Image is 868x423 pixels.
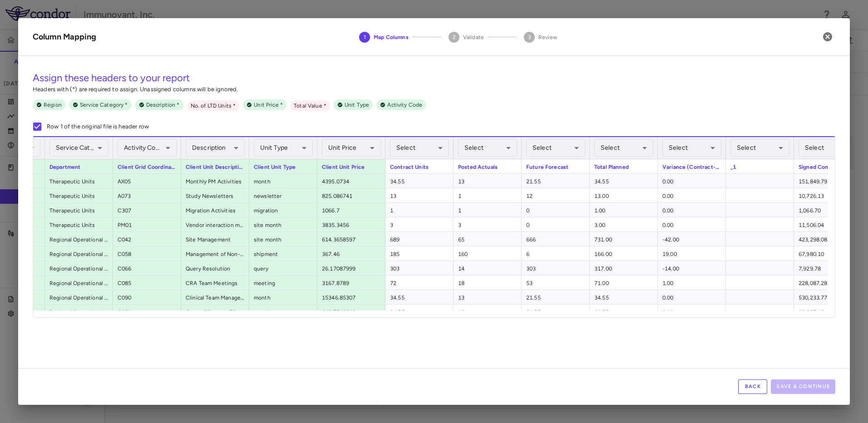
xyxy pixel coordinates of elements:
[181,217,249,231] div: Vendor interaction meeting
[113,203,181,217] div: C307
[522,246,590,261] div: 6
[794,203,862,217] div: 1,066.70
[385,159,454,173] div: Contract Units
[45,261,113,275] div: Regional Operational Delivery
[658,188,726,202] div: 0.00
[45,290,113,304] div: Regional Operational Delivery
[181,261,249,275] div: Query Resolution
[658,217,726,231] div: 0.00
[113,290,181,304] div: C090
[658,275,726,290] div: 1.00
[658,246,726,261] div: 19.00
[384,101,426,109] span: Activity Code
[113,246,181,261] div: C058
[181,275,249,290] div: CRA Team Meetings
[181,246,249,261] div: Management of Non-Drug Trial Supplies
[317,159,385,173] div: Client Unit Price
[45,232,113,246] div: Regional Operational Delivery
[181,290,249,304] div: Clinical Team Management
[454,246,522,261] div: 160
[738,379,767,394] button: Back
[113,305,181,319] div: C180
[590,261,658,275] div: 317.00
[40,101,65,109] span: Region
[396,144,415,152] span: Select
[113,232,181,246] div: C042
[317,246,385,261] div: 367.46
[317,217,385,231] div: 3835.3456
[113,159,181,173] div: Client Grid Coordinate
[522,305,590,319] div: 21.55
[737,144,756,152] span: Select
[352,21,416,54] button: Map Columns
[113,261,181,275] div: C066
[181,305,249,319] div: Central/Country File Maintenance
[250,101,286,109] span: Unit Price *
[45,217,113,231] div: Therapeutic Units
[254,139,313,157] div: Unit Type
[794,261,862,275] div: 7,929.78
[794,246,862,261] div: 67,980.10
[454,261,522,275] div: 14
[794,159,862,173] div: Signed Contract - Direct Fees
[249,188,317,202] div: newsletter
[454,290,522,304] div: 13
[45,246,113,261] div: Regional Operational Delivery
[385,246,454,261] div: 185
[794,174,862,188] div: 151,849.79
[143,101,183,109] span: Description *
[794,275,862,290] div: 228,087.28
[33,31,96,43] div: Column Mapping
[249,290,317,304] div: month
[794,188,862,202] div: 10,726.13
[113,217,181,231] div: PM01
[317,174,385,188] div: 4395.0734
[590,232,658,246] div: 731.00
[590,305,658,319] div: 34.55
[454,275,522,290] div: 18
[794,290,862,304] div: 530,233.77
[317,275,385,290] div: 3167.8789
[181,188,249,202] div: Study Newsletters
[249,217,317,231] div: site month
[454,232,522,246] div: 65
[181,232,249,246] div: Site Management
[385,188,454,202] div: 13
[249,275,317,290] div: meeting
[385,275,454,290] div: 72
[385,305,454,319] div: 34.55
[47,123,149,131] p: Row 1 of the original file is header row
[249,305,317,319] div: month
[45,203,113,217] div: Therapeutic Units
[454,188,522,202] div: 1
[181,203,249,217] div: Migration Activities
[45,174,113,188] div: Therapeutic Units
[794,217,862,231] div: 11,506.04
[454,305,522,319] div: 13
[658,290,726,304] div: 0.00
[658,261,726,275] div: -14.00
[590,246,658,261] div: 166.00
[669,144,688,152] span: Select
[118,139,177,157] div: Activity Code
[522,261,590,275] div: 303
[290,102,330,110] span: Total Value *
[590,290,658,304] div: 34.55
[33,70,835,85] h5: Assign these headers to your report
[522,188,590,202] div: 12
[658,305,726,319] div: 0.00
[322,139,381,157] div: Unit Price
[181,159,249,173] div: Client Unit Description
[317,290,385,304] div: 15346.85307
[590,275,658,290] div: 71.00
[113,174,181,188] div: AX05
[317,232,385,246] div: 614.3658597
[658,232,726,246] div: -42.00
[385,261,454,275] div: 303
[45,188,113,202] div: Therapeutic Units
[249,246,317,261] div: shipment
[45,305,113,319] div: Regional Operational Delivery
[533,144,552,152] span: Select
[454,174,522,188] div: 13
[364,34,366,40] text: 1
